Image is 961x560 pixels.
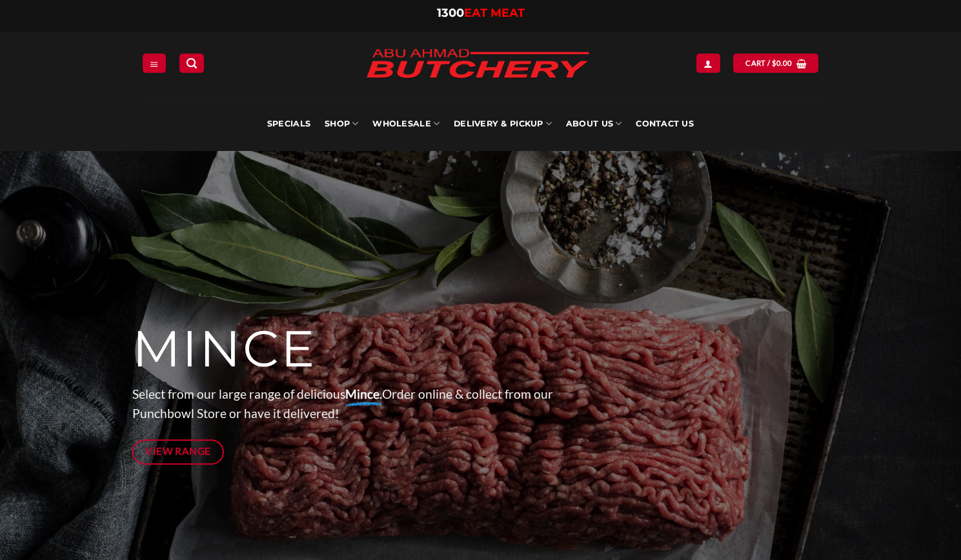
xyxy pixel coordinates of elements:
a: Specials [267,97,310,151]
span: MINCE [132,318,316,380]
a: View cart [733,54,818,72]
a: View Range [132,439,225,465]
a: Contact Us [636,97,694,151]
a: Search [179,54,204,72]
span: EAT MEAT [464,6,525,20]
span: 1300 [437,6,464,20]
span: Select from our large range of delicious Order online & collect from our Punchbowl Store or have ... [132,386,553,421]
a: 1300EAT MEAT [437,6,525,20]
a: About Us [566,97,622,151]
strong: Mince. [345,386,382,401]
span: View Range [145,443,211,459]
bdi: 0.00 [772,59,793,67]
a: Login [696,54,720,72]
span: Cart / [745,57,792,69]
a: Menu [143,54,166,72]
a: Delivery & Pickup [454,97,552,151]
img: Abu Ahmad Butchery [355,40,600,89]
span: $ [772,57,776,69]
a: SHOP [325,97,358,151]
a: Wholesale [372,97,440,151]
